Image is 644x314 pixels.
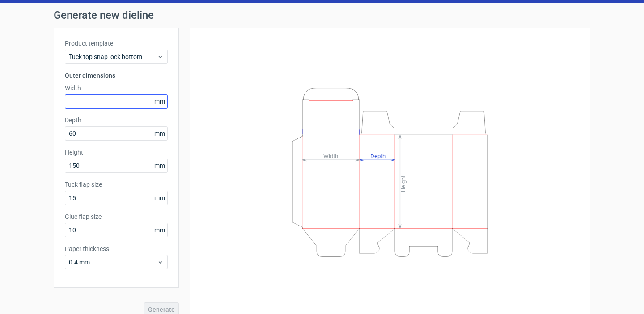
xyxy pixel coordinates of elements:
label: Depth [65,116,168,125]
span: mm [152,223,167,237]
tspan: Height [400,175,407,192]
span: 0.4 mm [69,258,157,267]
h3: Outer dimensions [65,71,168,80]
span: mm [152,191,167,205]
label: Product template [65,39,168,48]
label: Height [65,148,168,157]
label: Width [65,84,168,92]
span: Tuck top snap lock bottom [69,52,157,61]
h1: Generate new dieline [54,10,590,21]
span: mm [152,159,167,172]
label: Paper thickness [65,244,168,253]
label: Glue flap size [65,212,168,221]
span: mm [152,127,167,140]
span: mm [152,95,167,108]
label: Tuck flap size [65,180,168,189]
tspan: Depth [370,152,386,159]
tspan: Width [323,152,338,159]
